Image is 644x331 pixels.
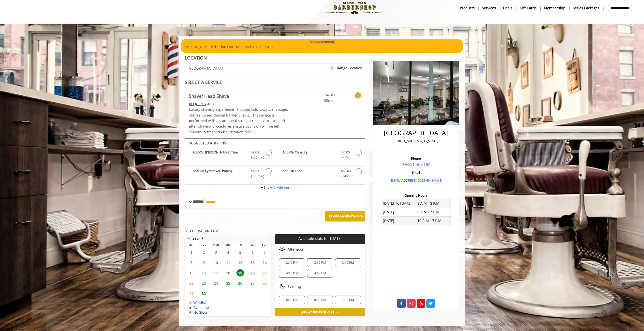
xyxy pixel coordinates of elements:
td: 10 A.M - 7 P.M [416,216,451,225]
span: 27 [249,280,256,287]
td: Select day24 [210,278,222,288]
img: evening slots [279,284,285,290]
td: [DATE] To [DATE] [381,199,416,208]
div: 3:40 PM [335,258,361,267]
div: $48.00 [189,101,290,107]
td: Select day21 [259,268,271,278]
span: 30 [200,290,208,297]
div: 3:10 PM [307,258,333,267]
span: (+20min ) [248,155,263,160]
button: Next Month [200,236,205,241]
span: Evening [288,285,301,289]
button: Sep [192,236,199,241]
td: [DATE] [381,216,416,225]
div: 4:40 PM [307,269,333,278]
label: Add-On Beard Trim [188,150,272,161]
span: 3:40 PM [342,261,354,265]
span: (+40min ) [338,174,353,179]
b: Add-On Clean Up [283,150,336,160]
span: $15.00 [251,168,260,174]
button: Add AnotherService [325,211,365,222]
td: Select day25 [222,278,234,288]
a: [PHONE_NUMBER] [402,162,430,167]
span: 19 [236,269,244,277]
p: [PERSON_NAME] will be back on [DATE]. Sod is Back [DATE]. [185,44,459,49]
span: $50.00 [341,168,351,174]
span: 30min [305,98,335,103]
div: 4:10 PM [279,269,305,278]
label: Add-On Eyebrows Shaping [188,168,272,180]
span: 23 [200,280,208,287]
b: SELECT DATE AND TIME [185,229,220,233]
td: Select day27 [246,278,258,288]
b: Deals [503,5,512,11]
td: Select day23 [197,278,210,288]
p: Luxury shaving experience - hot and cold towels, massage, old-fashioned reeling barber chairs. Th... [189,107,290,135]
b: SUGGESTED ADD-ONS [189,141,226,145]
span: 4:10 PM [286,271,298,275]
td: Select day19 [234,268,246,278]
h3: Opening Hours [377,194,455,197]
span: This service needs some Advance to be paid before we block your appointment [189,101,206,106]
td: Select day29 [185,288,197,299]
b: Shave/ Head Shave [189,92,229,99]
th: Fri [234,242,246,247]
span: $27.00 [251,150,260,155]
span: 26 [236,280,244,287]
span: Join Waitlist for [DATE] [301,310,334,314]
a: [EMAIL_ADDRESS][DOMAIN_NAME] [389,178,442,183]
td: Available [189,306,209,309]
span: 22 [188,280,195,287]
b: Add-On Facial [283,168,336,179]
span: Afternoon [288,247,304,251]
span: 6:40 PM [314,298,326,302]
td: Select day30 [197,288,210,299]
button: Previous Month [186,236,190,241]
td: No Slots [189,310,209,314]
div: Shave/ Head Shave Add-onS [185,138,365,185]
span: [GEOGRAPHIC_DATA] [188,66,223,70]
label: Add-On Facial [277,168,362,180]
span: 28 [261,280,268,287]
a: MembershipMembership [540,4,569,12]
a: Change Location [331,66,363,70]
td: Select day22 [185,278,197,288]
span: $0.00 [342,150,350,155]
p: Available slots for [DATE] [277,236,363,241]
a: Series packagesSeries packages [569,4,603,12]
span: (+20min ) [248,174,263,179]
td: Waitlist [189,301,209,304]
b: Add-On Eyebrows Shaping [193,168,246,179]
a: Productsproducts [456,4,478,12]
th: Thu [222,242,234,247]
span: 2:40 PM [286,261,298,265]
b: Series packages [573,5,599,11]
span: 21 [261,269,268,277]
th: Wed [210,242,222,247]
h3: Email [379,171,453,174]
span: (+10min ) [338,155,353,160]
span: 7:10 PM [342,298,354,302]
span: 4:40 PM [314,271,326,275]
a: Show All Add-ons [264,185,290,190]
div: 6:40 PM [307,296,333,304]
th: Sat [246,242,258,247]
th: Tue [197,242,210,247]
p: [STREET_ADDRESS][US_STATE] [379,138,453,144]
td: Select day28 [259,278,271,288]
b: Membership [544,5,566,11]
td: 8 A.M - 8 P.M [416,199,451,208]
b: gift cards [520,5,537,11]
b: Services [482,5,496,11]
b: products [460,5,475,11]
th: Sun [259,242,271,247]
img: afternoon slots [279,246,285,252]
td: [DATE] [381,208,416,216]
b: Announcements [310,39,335,44]
h3: Phone [379,157,453,160]
td: Select day26 [234,278,246,288]
b: Add-On [PERSON_NAME] Trim [193,150,246,160]
b: Add Another Service [333,214,363,218]
td: Select day20 [246,268,258,278]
